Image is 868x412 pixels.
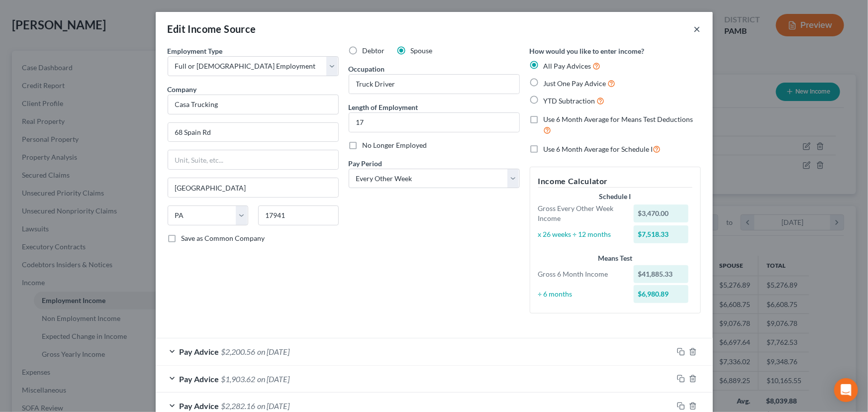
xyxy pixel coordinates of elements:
[180,374,219,384] span: Pay Advice
[180,347,219,356] span: Pay Advice
[834,378,858,402] div: Open Intercom Messenger
[168,95,339,114] input: Search company by name...
[349,75,519,94] input: --
[349,102,418,112] label: Length of Employment
[544,62,591,70] span: All Pay Advices
[258,401,290,411] span: on [DATE]
[258,374,290,384] span: on [DATE]
[168,85,197,94] span: Company
[533,229,629,239] div: x 26 weeks ÷ 12 months
[634,285,688,303] div: $6,980.89
[544,79,606,88] span: Just One Pay Advice
[544,115,693,123] span: Use 6 Month Average for Means Test Deductions
[221,374,256,384] span: $1,903.62
[411,46,433,55] span: Spouse
[544,145,653,153] span: Use 6 Month Average for Schedule I
[533,269,629,279] div: Gross 6 Month Income
[538,253,692,263] div: Means Test
[530,46,645,56] label: How would you like to enter income?
[349,113,519,132] input: ex: 2 years
[349,159,383,168] span: Pay Period
[634,205,688,222] div: $3,470.00
[168,150,338,169] input: Unit, Suite, etc...
[180,401,219,411] span: Pay Advice
[168,178,338,197] input: Enter city...
[538,175,692,188] h5: Income Calculator
[634,225,688,243] div: $7,518.33
[363,46,385,55] span: Debtor
[533,204,629,223] div: Gross Every Other Week Income
[221,401,256,411] span: $2,282.16
[168,123,338,142] input: Enter address...
[349,64,385,74] label: Occupation
[168,47,223,55] span: Employment Type
[258,347,290,356] span: on [DATE]
[538,192,692,202] div: Schedule I
[182,234,265,242] span: Save as Common Company
[363,141,427,149] span: No Longer Employed
[544,97,595,105] span: YTD Subtraction
[221,347,256,356] span: $2,200.56
[258,206,339,225] input: Enter zip...
[533,289,629,299] div: ÷ 6 months
[694,23,701,35] button: ×
[634,265,688,283] div: $41,885.33
[168,22,256,36] div: Edit Income Source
